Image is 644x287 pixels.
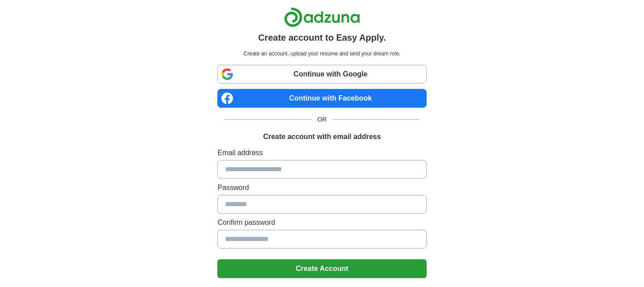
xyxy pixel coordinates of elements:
[217,259,426,278] button: Create Account
[219,50,424,58] p: Create an account, upload your resume and land your dream role.
[312,115,332,124] span: OR
[217,148,426,158] label: Email address
[284,7,360,27] img: Adzuna logo
[217,89,426,108] a: Continue with Facebook
[263,131,381,142] h1: Create account with email address
[217,217,426,228] label: Confirm password
[217,65,426,84] a: Continue with Google
[258,31,386,44] h1: Create account to Easy Apply.
[217,182,426,193] label: Password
